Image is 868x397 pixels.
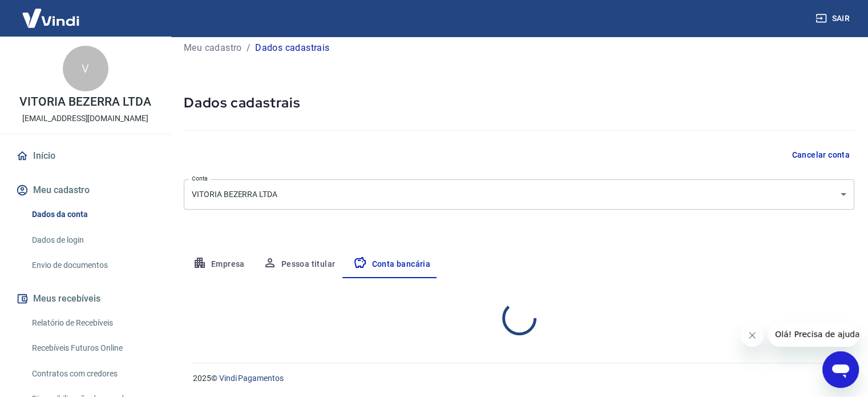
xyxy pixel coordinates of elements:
[822,351,859,388] iframe: Botão para abrir a janela de mensagens
[192,174,208,183] label: Conta
[219,374,284,383] a: Vindi Pagamentos
[768,322,859,347] iframe: Mensagem da empresa
[184,251,254,278] button: Empresa
[27,311,157,335] a: Relatório de Recebíveis
[184,41,242,55] a: Meu cadastro
[741,324,764,347] iframe: Fechar mensagem
[254,251,345,278] button: Pessoa titular
[14,178,157,203] button: Meu cadastro
[63,46,108,91] div: V
[255,41,329,55] p: Dados cadastrais
[247,41,251,55] p: /
[184,179,854,210] div: VITORIA BEZERRA LTDA
[7,8,96,17] span: Olá! Precisa de ajuda?
[27,228,157,252] a: Dados de login
[14,143,157,169] a: Início
[14,286,157,311] button: Meus recebíveis
[787,145,854,166] button: Cancelar conta
[27,336,157,360] a: Recebíveis Futuros Online
[14,1,88,35] img: Vindi
[27,254,157,277] a: Envio de documentos
[813,8,854,29] button: Sair
[184,94,854,112] h5: Dados cadastrais
[27,203,157,226] a: Dados da conta
[193,372,841,384] p: 2025 ©
[22,113,148,125] p: [EMAIL_ADDRESS][DOMAIN_NAME]
[344,251,439,278] button: Conta bancária
[27,362,157,386] a: Contratos com credores
[19,96,151,108] p: VITORIA BEZERRA LTDA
